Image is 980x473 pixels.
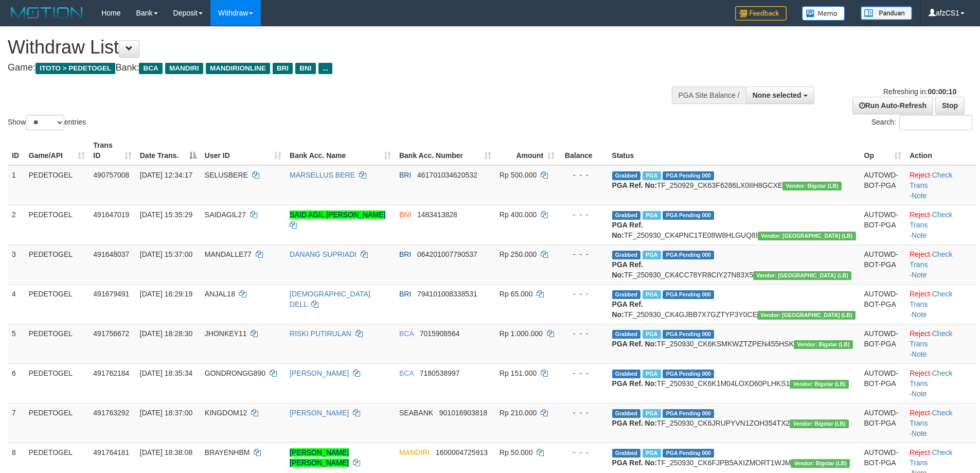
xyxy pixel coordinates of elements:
span: ... [318,63,332,74]
img: MOTION_logo.png [8,5,86,21]
td: TF_250930_CK4GJBB7X7GZTYP3Y0CE [608,284,860,324]
span: GONDRONGG890 [205,369,265,377]
td: 7 [8,403,25,443]
td: 4 [8,284,25,324]
a: Check Trans [910,448,952,467]
a: [PERSON_NAME] [290,369,349,377]
span: Vendor URL: https://dashboard.q2checkout.com/secure [758,232,856,240]
td: PEDETOGEL [25,363,90,403]
a: Note [912,310,927,319]
td: 5 [8,324,25,363]
span: [DATE] 18:38:08 [140,448,192,457]
span: 491762184 [93,369,129,377]
a: Note [912,350,927,358]
span: Vendor URL: https://dashboard.q2checkout.com/secure [757,311,856,320]
span: Marked by afzCS1 [643,251,661,259]
div: - - - [563,289,603,299]
th: Op: activate to sort column ascending [860,136,906,165]
span: Grabbed [612,251,641,259]
b: PGA Ref. No: [612,379,657,388]
a: Note [912,231,927,239]
th: ID [8,136,25,165]
a: Note [912,429,927,437]
span: None selected [753,91,801,99]
label: Search: [871,115,972,130]
span: BNI [399,211,411,219]
td: · · [905,363,976,403]
a: DANANG SUPRIADI [290,250,357,258]
td: PEDETOGEL [25,284,90,324]
span: Vendor URL: https://dashboard.q2checkout.com/secure [794,340,853,349]
span: PGA Pending [663,409,714,418]
span: BRI [399,250,411,258]
div: - - - [563,368,603,378]
a: Reject [910,250,930,258]
span: BRI [273,63,293,74]
th: Bank Acc. Name: activate to sort column ascending [286,136,395,165]
div: - - - [563,447,603,458]
td: TF_250929_CK63F6286LX0IIH8GCXE [608,165,860,205]
span: Rp 250.000 [500,250,537,258]
div: PGA Site Balance / [672,86,746,104]
span: PGA Pending [663,171,714,180]
td: · · [905,324,976,363]
span: JHONKEY11 [205,329,247,338]
select: Showentries [26,115,64,130]
td: 1 [8,165,25,205]
td: PEDETOGEL [25,244,90,284]
td: · · [905,284,976,324]
span: [DATE] 15:37:00 [140,250,192,258]
td: TF_250930_CK6JRUPYVN1ZOH354TX2 [608,403,860,443]
span: MANDIRI [399,448,430,457]
span: MANDIRIONLINE [206,63,270,74]
span: [DATE] 18:37:00 [140,409,192,417]
span: Copy 1483413828 to clipboard [417,211,457,219]
td: · · [905,403,976,443]
a: Reject [910,171,930,179]
td: TF_250930_CK4CC78YR8CIY27N83X5 [608,244,860,284]
th: Date Trans.: activate to sort column descending [136,136,201,165]
span: [DATE] 18:28:30 [140,329,192,338]
span: Grabbed [612,330,641,339]
a: Check Trans [910,329,952,348]
span: PGA Pending [663,251,714,259]
span: Marked by afzCS1 [643,330,661,339]
span: Grabbed [612,211,641,220]
a: Reject [910,369,930,377]
span: MANDALLE77 [205,250,252,258]
h1: Withdraw List [8,37,643,58]
td: AUTOWD-BOT-PGA [860,165,906,205]
span: Rp 400.000 [500,211,537,219]
span: 491756672 [93,329,129,338]
span: Copy 7180538997 to clipboard [420,369,460,377]
td: · · [905,165,976,205]
span: Vendor URL: https://dashboard.q2checkout.com/secure [782,182,842,190]
span: Marked by afzCS1 [643,370,661,378]
span: Rp 151.000 [500,369,537,377]
a: [PERSON_NAME] [290,409,349,417]
a: RISKI PUTIRULAN [290,329,351,338]
a: Check Trans [910,171,952,189]
td: PEDETOGEL [25,205,90,244]
a: Reject [910,448,930,457]
th: Trans ID: activate to sort column ascending [89,136,135,165]
span: Copy 794101008338531 to clipboard [417,290,477,298]
div: - - - [563,249,603,259]
span: PGA Pending [663,290,714,299]
span: KINGDOM12 [205,409,247,417]
th: Game/API: activate to sort column ascending [25,136,90,165]
span: 491647019 [93,211,129,219]
a: Note [912,271,927,279]
th: Status [608,136,860,165]
td: AUTOWD-BOT-PGA [860,324,906,363]
b: PGA Ref. No: [612,340,657,348]
a: [DEMOGRAPHIC_DATA] DELL [290,290,370,308]
td: TF_250930_CK6KSMKWZTZPEN455HSK [608,324,860,363]
td: AUTOWD-BOT-PGA [860,363,906,403]
label: Show entries [8,115,86,130]
span: Marked by afzCS1 [643,211,661,220]
span: Marked by afzCS1 [643,409,661,418]
td: PEDETOGEL [25,324,90,363]
div: - - - [563,209,603,220]
span: SAIDAGIL27 [205,211,246,219]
